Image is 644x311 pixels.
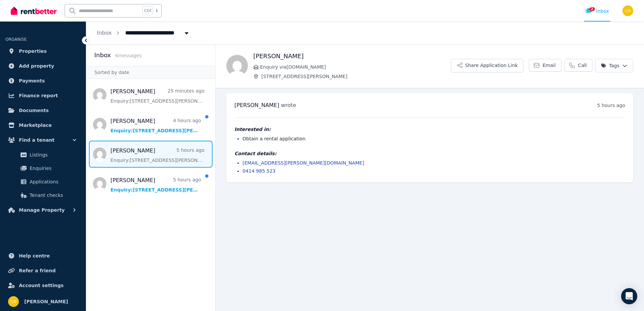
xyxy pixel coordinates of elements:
[19,206,65,214] span: Manage Property
[5,44,80,58] a: Properties
[234,102,279,108] span: [PERSON_NAME]
[5,59,80,73] a: Add property
[24,298,68,306] span: [PERSON_NAME]
[86,79,215,200] nav: Message list
[8,188,78,202] a: Tenant checks
[243,160,364,166] a: [EMAIL_ADDRESS][PERSON_NAME][DOMAIN_NAME]
[601,62,619,69] span: Tags
[243,135,625,142] li: Obtain a rental application
[110,88,204,104] a: [PERSON_NAME]25 minutes agoEnquiry:[STREET_ADDRESS][PERSON_NAME].
[5,133,80,147] button: Find a tenant
[8,296,19,307] img: Charles Russell-Smith
[597,103,625,108] time: 5 hours ago
[451,59,523,72] button: Share Application Link
[543,62,556,69] span: Email
[11,6,57,16] img: RentBetter
[5,37,27,42] span: ORGANISE
[621,288,637,304] div: Open Intercom Messenger
[86,22,201,44] nav: Breadcrumb
[8,175,78,188] a: Applications
[19,121,52,129] span: Marketplace
[19,252,50,260] span: Help centre
[19,281,64,289] span: Account settings
[5,118,80,132] a: Marketplace
[234,126,625,133] h4: Interested in:
[226,55,248,76] img: Teegan Rutt
[589,7,595,11] span: 2
[5,89,80,102] a: Finance report
[5,249,80,263] a: Help centre
[19,77,45,85] span: Payments
[8,148,78,162] a: Listings
[110,147,204,164] a: [PERSON_NAME]5 hours agoEnquiry:[STREET_ADDRESS][PERSON_NAME].
[30,191,75,199] span: Tenant checks
[5,279,80,292] a: Account settings
[5,264,80,277] a: Refer a friend
[260,64,451,70] span: Enquiry via [DOMAIN_NAME]
[115,53,141,58] span: 4 message s
[578,62,587,69] span: Call
[5,104,80,117] a: Documents
[19,92,58,100] span: Finance report
[86,66,215,79] div: Sorted by date
[19,136,55,144] span: Find a tenant
[281,102,296,108] span: wrote
[30,164,75,172] span: Enquiries
[622,5,633,16] img: Charles Russell-Smith
[585,8,609,14] div: Inbox
[19,62,54,70] span: Add property
[97,30,112,36] a: Inbox
[94,50,111,60] h2: Inbox
[234,150,625,157] h4: Contact details:
[30,178,75,186] span: Applications
[110,176,201,193] a: [PERSON_NAME]5 hours agoEnquiry:[STREET_ADDRESS][PERSON_NAME].
[253,51,451,61] h1: [PERSON_NAME]
[5,203,80,217] button: Manage Property
[156,8,158,13] span: k
[8,162,78,175] a: Enquiries
[19,106,49,114] span: Documents
[30,151,75,159] span: Listings
[261,73,451,80] span: [STREET_ADDRESS][PERSON_NAME]
[529,59,561,72] a: Email
[243,168,276,174] a: 0414 985 523
[19,47,47,55] span: Properties
[564,59,592,72] a: Call
[142,6,153,15] span: Ctrl
[595,59,633,72] button: Tags
[19,267,56,275] span: Refer a friend
[5,74,80,88] a: Payments
[110,117,201,134] a: [PERSON_NAME]4 hours agoEnquiry:[STREET_ADDRESS][PERSON_NAME].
